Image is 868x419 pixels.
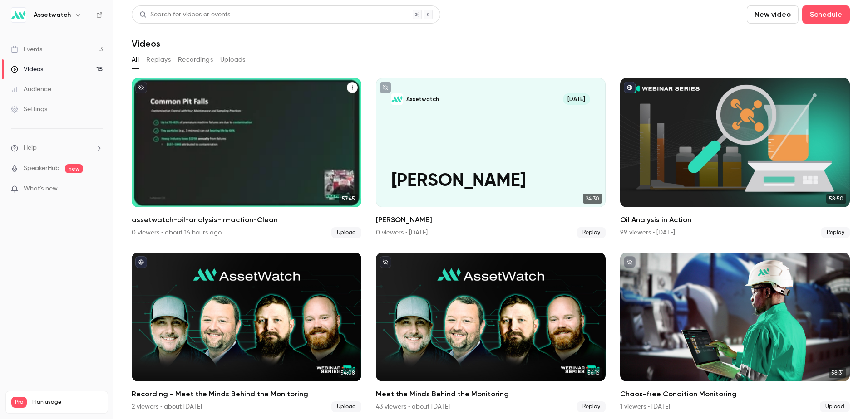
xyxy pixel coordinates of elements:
[24,164,59,173] a: SpeakerHub
[563,93,591,105] span: [DATE]
[376,78,606,238] a: Kyle PrivetteAssetwatch[DATE][PERSON_NAME]24:30[PERSON_NAME]0 viewers • [DATE]Replay
[826,194,846,204] span: 58:50
[331,401,361,412] span: Upload
[802,5,850,24] button: Schedule
[585,368,602,378] span: 56:16
[11,65,43,74] div: Videos
[132,214,361,225] h2: assetwatch-oil-analysis-in-action-Clean
[132,253,361,413] li: Recording - Meet the Minds Behind the Monitoring
[132,228,222,237] div: 0 viewers • about 16 hours ago
[376,214,606,225] h2: [PERSON_NAME]
[391,93,403,105] img: Kyle Privette
[620,253,850,413] li: Chaos-free Condition Monitoring
[11,45,42,54] div: Events
[65,164,83,173] span: new
[376,228,428,237] div: 0 viewers • [DATE]
[380,82,391,93] button: unpublished
[380,256,391,268] button: unpublished
[376,253,606,413] a: 56:16Meet the Minds Behind the Monitoring43 viewers • about [DATE]Replay
[132,5,850,414] section: Videos
[821,227,850,238] span: Replay
[624,256,636,268] button: unpublished
[132,402,202,411] div: 2 viewers • about [DATE]
[406,95,439,103] p: Assetwatch
[132,78,361,238] a: 57:45assetwatch-oil-analysis-in-action-Clean0 viewers • about 16 hours agoUpload
[11,143,103,153] li: help-dropdown-opener
[11,397,27,408] span: Pro
[620,402,670,411] div: 1 viewers • [DATE]
[24,184,58,194] span: What's new
[132,78,361,238] li: assetwatch-oil-analysis-in-action-Clean
[620,228,675,237] div: 99 viewers • [DATE]
[577,227,606,238] span: Replay
[331,227,361,238] span: Upload
[135,256,147,268] button: published
[139,10,230,19] div: Search for videos or events
[620,214,850,225] h2: Oil Analysis in Action
[829,368,846,378] span: 58:31
[132,53,139,67] button: All
[220,53,246,67] button: Uploads
[620,78,850,238] a: 58:50Oil Analysis in Action99 viewers • [DATE]Replay
[132,38,160,49] h1: Videos
[34,10,71,19] h6: Assetwatch
[747,5,799,24] button: New video
[338,368,358,378] span: 54:08
[820,401,850,412] span: Upload
[146,53,171,67] button: Replays
[178,53,213,67] button: Recordings
[339,194,358,204] span: 57:45
[376,78,606,238] li: Kyle Privette
[132,389,361,400] h2: Recording - Meet the Minds Behind the Monitoring
[583,194,602,204] span: 24:30
[24,143,37,153] span: Help
[11,8,26,22] img: Assetwatch
[624,82,636,93] button: published
[376,253,606,413] li: Meet the Minds Behind the Monitoring
[620,389,850,400] h2: Chaos-free Condition Monitoring
[135,82,147,93] button: unpublished
[376,389,606,400] h2: Meet the Minds Behind the Monitoring
[132,253,361,413] a: 54:08Recording - Meet the Minds Behind the Monitoring2 viewers • about [DATE]Upload
[376,402,450,411] div: 43 viewers • about [DATE]
[11,105,47,114] div: Settings
[391,171,590,191] p: [PERSON_NAME]
[620,253,850,413] a: 58:31Chaos-free Condition Monitoring1 viewers • [DATE]Upload
[620,78,850,238] li: Oil Analysis in Action
[32,399,102,406] span: Plan usage
[577,401,606,412] span: Replay
[11,85,51,94] div: Audience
